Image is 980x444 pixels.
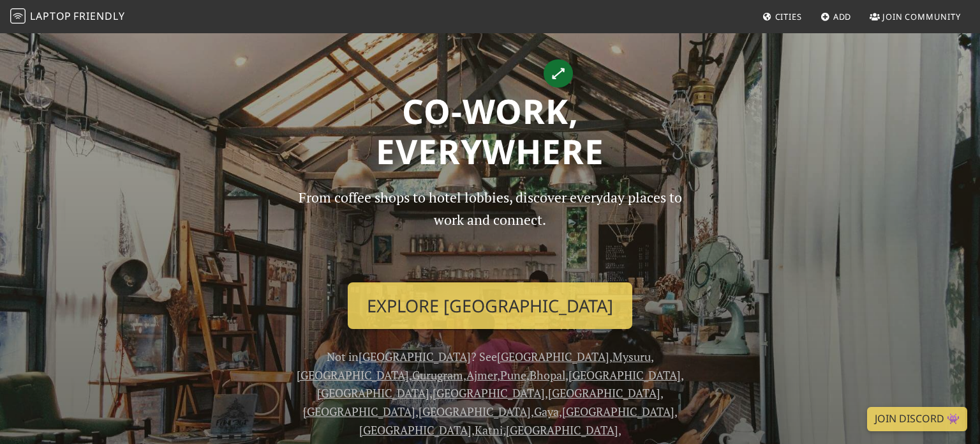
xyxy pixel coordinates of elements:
p: From coffee shops to hotel lobbies, discover everyday places to work and connect. [287,187,693,272]
span: Add [833,11,852,22]
a: [GEOGRAPHIC_DATA] [497,349,609,364]
span: Friendly [73,9,124,23]
a: Katni [475,422,503,438]
h1: Co-work, Everywhere [77,91,903,172]
a: Add [815,5,857,28]
a: [GEOGRAPHIC_DATA] [359,422,471,438]
a: [GEOGRAPHIC_DATA] [297,367,409,383]
a: [GEOGRAPHIC_DATA] [548,385,660,401]
a: Mysuru [612,349,651,364]
span: Cities [775,11,802,22]
a: Gurugram [412,367,463,383]
span: Laptop [30,9,71,23]
a: [GEOGRAPHIC_DATA] [317,385,429,401]
a: Join Community [865,5,966,28]
a: Join Discord 👾 [867,407,967,431]
a: [GEOGRAPHIC_DATA] [506,422,618,438]
div: ⟷ [546,61,570,86]
a: Bhopal [530,367,565,383]
img: LaptopFriendly [10,8,26,24]
a: Ajmer [466,367,497,383]
a: Cities [757,5,807,28]
a: [GEOGRAPHIC_DATA] [433,385,545,401]
a: Pune [500,367,526,383]
a: [GEOGRAPHIC_DATA] [359,349,471,364]
a: [GEOGRAPHIC_DATA] [303,404,415,419]
span: Join Community [882,11,961,22]
a: [GEOGRAPHIC_DATA] [419,404,531,419]
a: [GEOGRAPHIC_DATA] [562,404,674,419]
a: LaptopFriendly LaptopFriendly [10,6,125,28]
a: Explore [GEOGRAPHIC_DATA] [348,282,632,330]
a: Gaya [534,404,559,419]
a: [GEOGRAPHIC_DATA] [568,367,681,383]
